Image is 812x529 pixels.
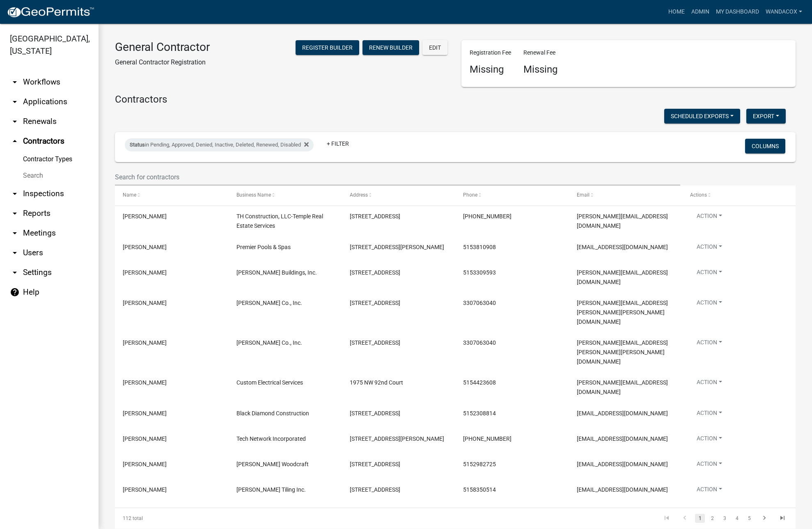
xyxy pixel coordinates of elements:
[362,40,419,55] button: Renew Builder
[706,511,718,525] li: page 2
[695,514,705,523] a: 1
[694,511,706,525] li: page 1
[236,379,303,386] span: Custom Electrical Services
[123,435,167,442] span: Lawrence Carter
[577,339,668,365] span: martha.meyo@comunale.com
[350,435,444,442] span: 710 Hartle Street
[577,269,668,285] span: nick@zellmerbuildings.com
[320,136,356,151] a: + Filter
[236,244,291,250] span: Premier Pools & Spas
[350,339,400,346] span: 2900 Newpark Dr.
[463,435,512,442] span: 830-837-2911
[236,192,271,198] span: Business Name
[688,4,713,20] a: Admin
[690,192,707,198] span: Actions
[775,514,790,523] a: go to last page
[350,244,444,250] span: 6516 NW Beaver Drive
[115,40,210,54] h3: General Contractor
[577,461,668,467] span: westfallwoodcraft@gmail.com
[115,185,228,205] datatable-header-cell: Name
[350,486,400,493] span: 3255 Stagecoach Road
[690,485,729,497] button: Action
[731,511,743,525] li: page 4
[463,244,496,250] span: 5153810908
[350,192,368,198] span: Address
[707,514,717,523] a: 2
[713,4,762,20] a: My Dashboard
[718,511,731,525] li: page 3
[123,410,167,417] span: Sean Fitzsimmons
[350,269,400,276] span: 1150 188TH RD
[743,511,755,525] li: page 5
[350,410,400,417] span: 679 Nature Rd
[236,461,309,467] span: Westfall Woodcraft
[577,486,668,493] span: ekubben@gmail.com
[236,486,306,493] span: Ubben Tiling Inc.
[123,486,167,493] span: Elaine Ubben
[463,379,496,386] span: 5154423608
[236,435,306,442] span: Tech Network Incorporated
[463,269,496,276] span: 5153309593
[744,514,754,523] a: 5
[746,109,786,124] button: Export
[228,185,342,205] datatable-header-cell: Business Name
[123,213,167,220] span: Derek Temple
[757,514,772,523] a: go to next page
[123,339,167,346] span: Stephen Comunale
[577,300,668,325] span: martha.meyo@comunale.com
[125,138,314,151] div: in Pending, Approved, Denied, Inactive, Deleted, Renewed, Disabled
[659,514,674,523] a: go to first page
[664,109,740,124] button: Scheduled Exports
[123,269,167,276] span: Nick Zellmer
[350,461,400,467] span: 215 SUNRISE ST
[690,460,729,472] button: Action
[123,300,167,306] span: Stephen Comunale
[115,94,796,105] h4: Contractors
[123,379,167,386] span: Heidi Sutherland
[569,185,682,205] datatable-header-cell: Email
[720,514,729,523] a: 3
[10,228,20,238] i: arrow_drop_down
[10,248,20,258] i: arrow_drop_down
[577,435,668,442] span: lcarter@technetworkinc.com
[690,268,729,280] button: Action
[690,409,729,421] button: Action
[123,461,167,467] span: Daniel Westfall
[677,514,693,523] a: go to previous page
[115,57,210,67] p: General Contractor Registration
[10,287,20,297] i: help
[745,139,785,153] button: Columns
[10,136,20,146] i: arrow_drop_up
[463,300,496,306] span: 3307063040
[682,185,796,205] datatable-header-cell: Actions
[470,64,511,76] h4: Missing
[296,40,359,55] button: Register Builder
[690,243,729,254] button: Action
[350,379,403,386] span: 1975 NW 92nd Court
[350,300,400,306] span: 2900 Newpark Dr.
[523,48,557,57] p: Renewal Fee
[463,213,512,220] span: 515-601-5989
[10,208,20,218] i: arrow_drop_down
[577,192,590,198] span: Email
[236,410,309,417] span: Black Diamond Construction
[577,244,668,250] span: aotten@ppas.com
[236,339,302,346] span: S. A. Comunale Co., Inc.
[732,514,742,523] a: 4
[236,269,317,276] span: Zellmer Buildings, Inc.
[236,300,302,306] span: S. A. Comunale Co., Inc.
[123,244,167,250] span: Aaron Otten
[690,378,729,390] button: Action
[115,169,680,185] input: Search for contractors
[463,410,496,417] span: 5152308814
[236,213,323,229] span: TH Construction, LLC-Temple Real Estate Services
[463,461,496,467] span: 5152982725
[463,339,496,346] span: 3307063040
[577,379,668,395] span: heidi@customelectricalia.com
[10,97,20,107] i: arrow_drop_down
[577,213,668,229] span: derek@templeres.com
[463,192,477,198] span: Phone
[10,117,20,126] i: arrow_drop_down
[115,508,250,529] div: 112 total
[470,48,511,57] p: Registration Fee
